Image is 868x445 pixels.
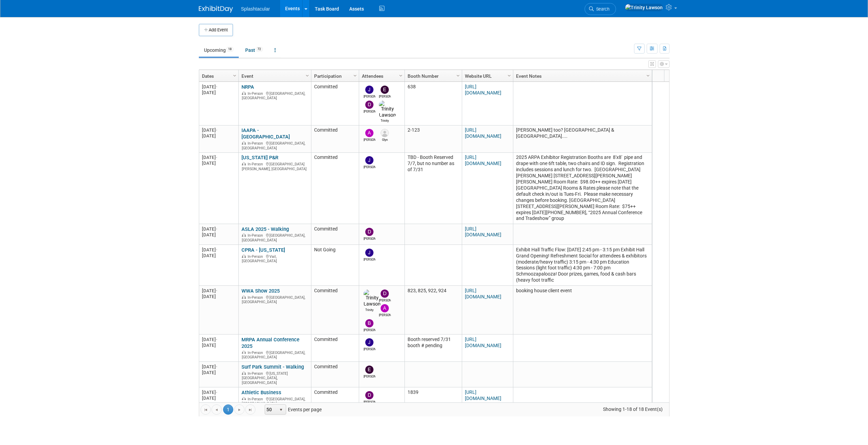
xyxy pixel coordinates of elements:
[242,295,246,299] img: In-Person Event
[265,405,277,414] span: 50
[465,127,501,139] a: [URL][DOMAIN_NAME]
[199,44,239,57] a: Upcoming18
[216,364,217,369] span: -
[379,118,391,123] div: Trinity Lawson
[311,245,359,286] td: Not Going
[241,84,254,90] a: NRPA
[506,73,512,78] span: Column Settings
[241,337,299,349] a: MRPA Annual Conference 2025
[365,101,373,109] img: Drew Ford
[644,70,652,80] a: Column Settings
[365,338,373,346] img: Jimmy Nigh
[216,226,217,232] span: -
[311,224,359,245] td: Committed
[364,374,376,379] div: Enrico Rossi
[364,236,376,241] div: Drew Ford
[311,387,359,408] td: Committed
[404,125,462,153] td: 2-123
[505,70,513,80] a: Column Settings
[202,133,235,139] div: [DATE]
[594,6,609,12] span: Search
[223,404,233,415] span: 1
[465,337,501,348] a: [URL][DOMAIN_NAME]
[242,351,246,354] img: In-Person Event
[241,288,280,294] a: WWA Show 2025
[202,232,235,238] div: [DATE]
[214,407,219,413] span: Go to the previous page
[241,140,308,150] div: [GEOGRAPHIC_DATA], [GEOGRAPHIC_DATA]
[379,101,396,118] img: Trinity Lawson
[226,47,234,52] span: 18
[304,70,311,80] a: Column Settings
[248,351,265,355] span: In-Person
[241,294,308,305] div: [GEOGRAPHIC_DATA], [GEOGRAPHIC_DATA]
[455,73,461,78] span: Column Settings
[202,70,234,82] a: Dates
[397,70,404,80] a: Column Settings
[242,162,246,165] img: In-Person Event
[352,73,358,78] span: Column Settings
[278,407,284,413] span: select
[216,337,217,342] span: -
[311,153,359,224] td: Committed
[311,125,359,153] td: Committed
[365,366,373,374] img: Enrico Rossi
[202,160,235,166] div: [DATE]
[364,307,376,312] div: Trinity Lawson
[516,70,647,82] a: Event Notes
[202,294,235,299] div: [DATE]
[216,128,217,133] span: -
[513,286,652,335] td: booking house client event
[242,91,246,95] img: In-Person Event
[314,70,354,82] a: Participation
[364,327,376,332] div: Brian Faulkner
[202,154,235,160] div: [DATE]
[201,404,211,415] a: Go to the first page
[241,232,308,242] div: [GEOGRAPHIC_DATA], [GEOGRAPHIC_DATA]
[364,109,376,114] div: Drew Ford
[202,226,235,232] div: [DATE]
[202,253,235,258] div: [DATE]
[216,288,217,293] span: -
[585,3,616,15] a: Search
[203,407,208,413] span: Go to the first page
[241,389,281,396] a: Athletic Business
[381,304,389,312] img: Alex Weidman
[211,404,222,415] a: Go to the previous page
[365,391,373,399] img: Drew Ford
[216,155,217,160] span: -
[465,70,509,82] a: Website URL
[365,319,373,327] img: Brian Faulkner
[404,387,462,408] td: 1839
[454,70,462,80] a: Column Settings
[202,337,235,342] div: [DATE]
[241,364,304,370] a: Surf Park Summit - Walking
[311,286,359,335] td: Committed
[364,137,376,142] div: Alex Weidman
[202,84,235,90] div: [DATE]
[381,290,389,298] img: Drew Ford
[465,154,501,166] a: [URL][DOMAIN_NAME]
[465,288,501,299] a: [URL][DOMAIN_NAME]
[231,70,238,80] a: Column Settings
[242,141,246,145] img: In-Person Event
[645,73,651,78] span: Column Settings
[365,156,373,164] img: Jimmy Nigh
[248,371,265,376] span: In-Person
[241,370,308,385] div: [US_STATE][GEOGRAPHIC_DATA], [GEOGRAPHIC_DATA]
[241,90,308,101] div: [GEOGRAPHIC_DATA], [GEOGRAPHIC_DATA]
[237,407,242,413] span: Go to the next page
[365,129,373,137] img: Alex Weidman
[365,249,373,257] img: Jimmy Nigh
[242,397,246,400] img: In-Person Event
[241,6,270,12] span: Splashtacular
[625,4,663,11] img: Trinity Lawson
[242,233,246,237] img: In-Person Event
[379,298,391,303] div: Drew Ford
[465,84,501,95] a: [URL][DOMAIN_NAME]
[199,24,233,36] button: Add Event
[513,245,652,286] td: Exhibit Hall Traffic Flow: [DATE] 2:45 pm - 3:15 pm Exhibit Hall Grand Opening! Refreshment Socia...
[311,82,359,125] td: Committed
[202,90,235,95] div: [DATE]
[248,233,265,238] span: In-Person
